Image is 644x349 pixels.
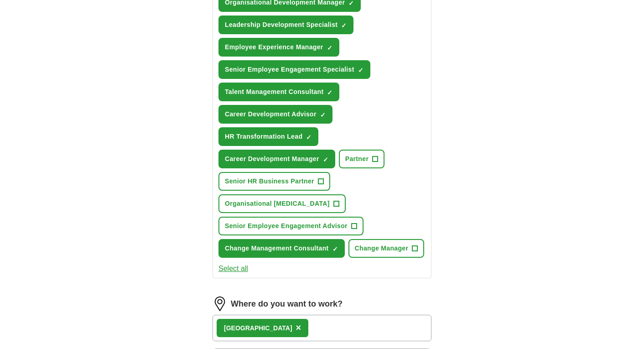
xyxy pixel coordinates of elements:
span: Senior Employee Engagement Advisor [225,221,348,231]
span: Employee Experience Manager [225,42,323,52]
button: Senior HR Business Partner [218,172,330,191]
span: Partner [345,154,369,164]
button: Leadership Development Specialist✓ [218,16,353,34]
span: ✓ [341,22,347,29]
button: Partner [339,150,384,168]
span: ✓ [332,245,338,253]
span: HR Transformation Lead [225,132,302,141]
span: ✓ [320,111,326,119]
span: Senior HR Business Partner [225,177,314,186]
button: Select all [218,263,248,274]
button: HR Transformation Lead✓ [218,127,318,146]
div: [GEOGRAPHIC_DATA] [224,323,292,333]
button: × [296,321,301,335]
button: Change Management Consultant✓ [218,239,345,258]
span: Leadership Development Specialist [225,20,338,30]
span: ✓ [327,44,332,52]
button: Senior Employee Engagement Specialist✓ [218,60,370,79]
span: ✓ [327,89,332,96]
button: Employee Experience Manager✓ [218,38,339,57]
button: Talent Management Consultant✓ [218,83,339,101]
button: Senior Employee Engagement Advisor [218,217,364,235]
span: × [296,323,301,333]
label: Where do you want to work? [231,298,343,310]
span: ✓ [323,156,328,163]
span: Senior Employee Engagement Specialist [225,65,354,74]
span: Talent Management Consultant [225,87,323,97]
span: Organisational [MEDICAL_DATA] [225,199,330,208]
span: Change Manager [355,244,409,253]
button: Organisational [MEDICAL_DATA] [218,194,346,213]
button: Career Development Manager✓ [218,150,335,168]
span: ✓ [358,67,364,74]
button: Career Development Advisor✓ [218,105,332,124]
span: Career Development Advisor [225,109,317,119]
img: location.png [213,297,227,311]
span: ✓ [306,134,312,141]
span: Change Management Consultant [225,244,329,253]
span: Career Development Manager [225,154,319,164]
button: Change Manager [348,239,425,258]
